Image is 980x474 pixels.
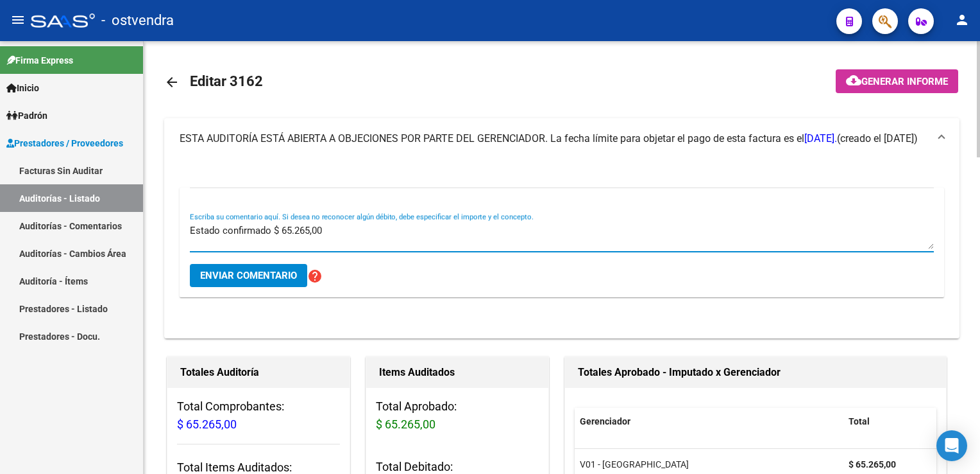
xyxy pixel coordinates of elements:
span: V01 - [GEOGRAPHIC_DATA] [580,459,689,470]
span: Editar 3162 [190,73,263,89]
span: Generar informe [861,76,948,87]
div: ESTA AUDITORÍA ESTÁ ABIERTA A OBJECIONES POR PARTE DEL GERENCIADOR. La fecha límite para objetar ... [164,159,959,338]
datatable-header-cell: Gerenciador [575,408,843,435]
h1: Items Auditados [379,362,536,383]
span: Gerenciador [580,416,630,426]
mat-icon: menu [10,12,26,28]
button: Enviar comentario [190,264,307,287]
button: Generar informe [836,69,958,93]
mat-icon: person [954,12,970,28]
span: Enviar comentario [200,270,297,281]
span: Firma Express [6,53,73,67]
span: Total [849,416,870,426]
span: Padrón [6,109,47,123]
h3: Total Aprobado: [376,398,539,434]
h1: Totales Aprobado - Imputado x Gerenciador [578,362,933,383]
datatable-header-cell: Total [843,408,927,435]
span: Prestadores / Proveedores [6,136,123,150]
strong: $ 65.265,00 [849,459,896,470]
span: $ 65.265,00 [376,417,435,431]
mat-icon: arrow_back [164,75,180,90]
span: - ostvendra [101,6,174,35]
h3: Total Comprobantes: [177,398,340,434]
mat-icon: cloud_download [846,73,861,88]
h1: Totales Auditoría [180,362,337,383]
span: Inicio [6,81,39,95]
mat-icon: help [307,268,323,284]
span: $ 65.265,00 [177,417,237,431]
div: Open Intercom Messenger [936,430,967,461]
mat-expansion-panel-header: ESTA AUDITORÍA ESTÁ ABIERTA A OBJECIONES POR PARTE DEL GERENCIADOR. La fecha límite para objetar ... [164,118,959,159]
span: [DATE]. [804,132,837,145]
span: ESTA AUDITORÍA ESTÁ ABIERTA A OBJECIONES POR PARTE DEL GERENCIADOR. La fecha límite para objetar ... [180,132,837,145]
span: (creado el [DATE]) [837,132,918,146]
